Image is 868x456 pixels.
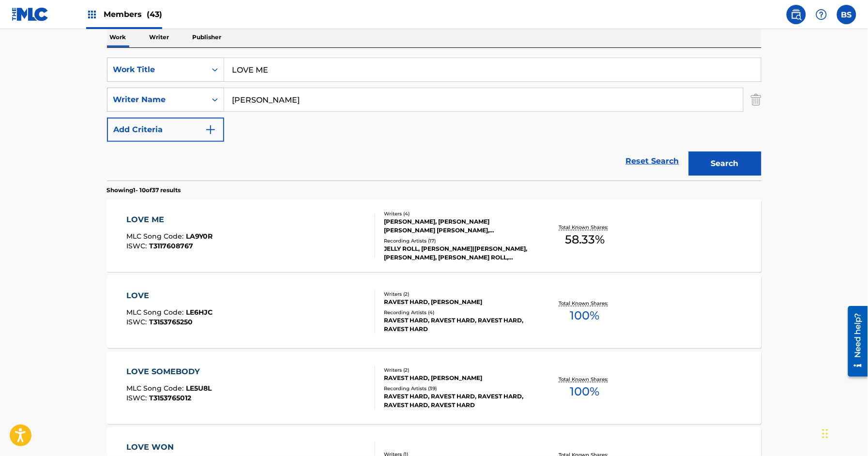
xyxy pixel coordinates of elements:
span: LE6HJC [186,308,213,317]
span: 100 % [570,383,600,400]
p: Total Known Shares: [559,224,611,231]
p: Work [107,27,129,47]
span: T3153765012 [149,394,191,402]
a: LOVE SOMEBODYMLC Song Code:LE5U8LISWC:T3153765012Writers (2)RAVEST HARD, [PERSON_NAME]Recording A... [107,351,761,424]
button: Search [689,152,761,176]
div: Recording Artists ( 4 ) [384,309,531,316]
form: Search Form [107,58,761,181]
span: 58.33 % [565,231,605,248]
a: Public Search [787,5,806,24]
div: Drag [822,419,828,448]
span: (43) [147,10,162,19]
div: Writers ( 4 ) [384,210,531,217]
div: User Menu [837,5,856,24]
div: LOVE WON [126,442,210,454]
span: ISWC : [126,242,149,250]
span: MLC Song Code : [126,308,186,317]
img: Delete Criterion [751,88,761,112]
span: MLC Song Code : [126,232,186,241]
span: LA9Y0R [186,232,213,241]
p: Showing 1 - 10 of 37 results [107,186,181,195]
div: RAVEST HARD, RAVEST HARD, RAVEST HARD, RAVEST HARD, RAVEST HARD [384,392,531,410]
p: Total Known Shares: [559,300,611,307]
span: MLC Song Code : [126,384,186,393]
iframe: Resource Center [841,302,868,380]
a: LOVEMLC Song Code:LE6HJCISWC:T3153765250Writers (2)RAVEST HARD, [PERSON_NAME]Recording Artists (4... [107,275,761,348]
img: MLC Logo [12,7,49,21]
div: Work Title [113,64,200,76]
div: Help [812,5,831,24]
div: RAVEST HARD, [PERSON_NAME] [384,374,531,382]
div: Recording Artists ( 17 ) [384,237,531,244]
img: search [791,9,802,20]
a: LOVE MEMLC Song Code:LA9Y0RISWC:T3117608767Writers (4)[PERSON_NAME], [PERSON_NAME] [PERSON_NAME] ... [107,199,761,272]
span: ISWC : [126,318,149,326]
div: LOVE ME [126,214,213,226]
img: 9d2ae6d4665cec9f34b9.svg [205,124,216,136]
div: Writers ( 2 ) [384,290,531,298]
div: Recording Artists ( 39 ) [384,385,531,392]
img: Top Rightsholders [86,9,98,20]
iframe: Chat Widget [820,410,868,456]
div: RAVEST HARD, RAVEST HARD, RAVEST HARD, RAVEST HARD [384,316,531,334]
p: Publisher [190,27,225,47]
span: Members [104,9,162,20]
button: Add Criteria [107,118,224,142]
div: JELLY ROLL, [PERSON_NAME]|[PERSON_NAME], [PERSON_NAME], [PERSON_NAME] ROLL, [PERSON_NAME], [PERSO... [384,244,531,262]
div: RAVEST HARD, [PERSON_NAME] [384,298,531,306]
div: LOVE [126,290,213,302]
p: Total Known Shares: [559,376,611,383]
span: T3153765250 [149,318,193,326]
span: LE5U8L [186,384,212,393]
div: Writer Name [113,94,200,106]
span: 100 % [570,307,600,324]
p: Writer [147,27,172,47]
div: [PERSON_NAME], [PERSON_NAME] [PERSON_NAME] [PERSON_NAME], [PERSON_NAME] [384,217,531,235]
span: T3117608767 [149,242,193,250]
a: Reset Search [621,151,684,172]
div: Writers ( 2 ) [384,366,531,374]
img: help [816,9,827,20]
span: ISWC : [126,394,149,402]
div: LOVE SOMEBODY [126,366,212,378]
